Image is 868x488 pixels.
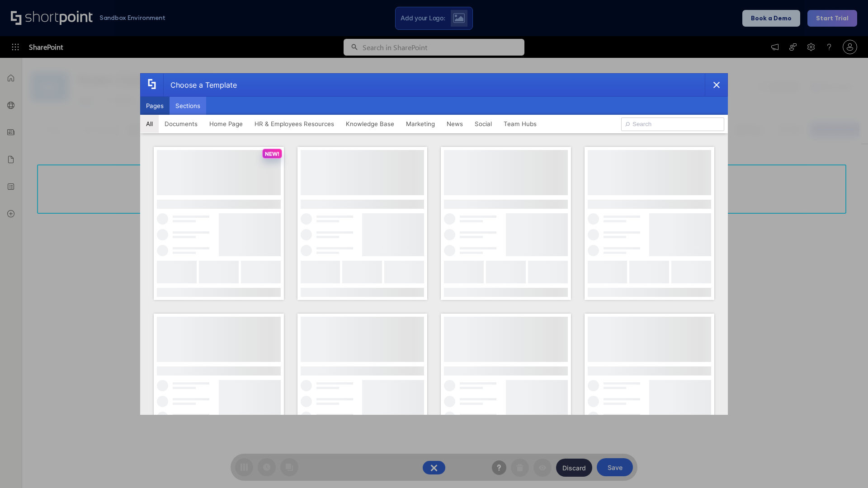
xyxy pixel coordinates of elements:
div: Choose a Template [163,74,237,96]
button: Documents [159,115,203,133]
button: HR & Employees Resources [249,115,340,133]
button: Home Page [203,115,249,133]
button: Pages [140,97,170,115]
button: Knowledge Base [340,115,400,133]
button: All [140,115,159,133]
button: Marketing [400,115,441,133]
p: NEW! [265,150,279,157]
button: Team Hubs [498,115,542,133]
div: template selector [140,73,728,415]
iframe: Chat Widget [823,445,868,488]
button: News [441,115,469,133]
button: Sections [170,97,206,115]
button: Social [469,115,498,133]
input: Search [621,117,724,131]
